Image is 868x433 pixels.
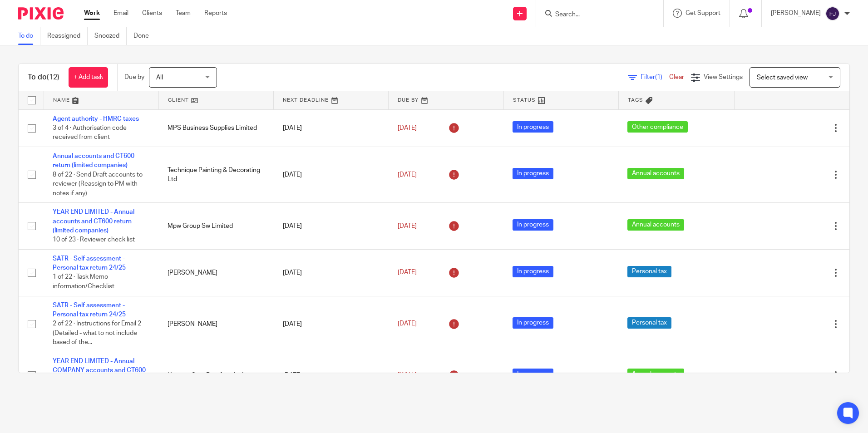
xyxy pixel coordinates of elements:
[398,321,417,327] span: [DATE]
[53,125,127,141] span: 3 of 4 · Authorisation code received from client
[53,302,126,318] a: SATR - Self assessment - Personal tax return 24/25
[133,27,156,45] a: Done
[398,223,417,229] span: [DATE]
[513,121,553,133] span: In progress
[704,74,743,80] span: View Settings
[53,153,134,168] a: Annual accounts and CT600 return (limited companies)
[53,321,141,346] span: 2 of 22 · Instructions for Email 2 (Detailed - what to not include based of the...
[627,266,671,277] span: Personal tax
[53,274,114,290] span: 1 of 22 · Task Memo information/Checklist
[158,296,273,352] td: [PERSON_NAME]
[554,11,636,19] input: Search
[513,369,553,380] span: In progress
[53,237,135,243] span: 10 of 23 · Reviewer check list
[825,6,840,21] img: svg%3E
[655,74,662,80] span: (1)
[47,27,88,45] a: Reassigned
[627,219,684,231] span: Annual accounts
[84,9,100,18] a: Work
[513,317,553,329] span: In progress
[627,168,684,179] span: Annual accounts
[47,74,59,81] span: (12)
[158,249,273,296] td: [PERSON_NAME]
[158,109,273,147] td: MPS Business Supplies Limited
[204,9,227,18] a: Reports
[274,203,389,250] td: [DATE]
[641,74,669,80] span: Filter
[398,270,417,276] span: [DATE]
[156,74,163,81] span: All
[53,172,143,197] span: 8 of 22 · Send Draft accounts to reviewer (Reassign to PM with notes if any)
[274,147,389,202] td: [DATE]
[757,74,808,81] span: Select saved view
[771,9,821,18] p: [PERSON_NAME]
[274,109,389,147] td: [DATE]
[113,9,128,18] a: Email
[158,147,273,202] td: Technique Painting & Decorating Ltd
[628,98,643,103] span: Tags
[274,249,389,296] td: [DATE]
[627,317,671,329] span: Personal tax
[398,172,417,178] span: [DATE]
[158,352,273,399] td: Heating Care Dumfries Ltd
[124,73,144,82] p: Due by
[28,73,59,82] h1: To do
[53,209,134,234] a: YEAR END LIMITED - Annual accounts and CT600 return (limited companies)
[669,74,684,80] a: Clear
[94,27,127,45] a: Snoozed
[18,27,40,45] a: To do
[53,256,126,271] a: SATR - Self assessment - Personal tax return 24/25
[176,9,191,18] a: Team
[53,116,139,122] a: Agent authority - HMRC taxes
[398,125,417,131] span: [DATE]
[686,10,720,16] span: Get Support
[274,352,389,399] td: [DATE]
[53,358,146,383] a: YEAR END LIMITED - Annual COMPANY accounts and CT600 return
[398,372,417,379] span: [DATE]
[158,203,273,250] td: Mpw Group Sw Limited
[513,219,553,231] span: In progress
[627,369,684,380] span: Annual accounts
[274,296,389,352] td: [DATE]
[142,9,162,18] a: Clients
[18,7,64,20] img: Pixie
[627,121,688,133] span: Other compliance
[513,266,553,277] span: In progress
[69,67,108,88] a: + Add task
[513,168,553,179] span: In progress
